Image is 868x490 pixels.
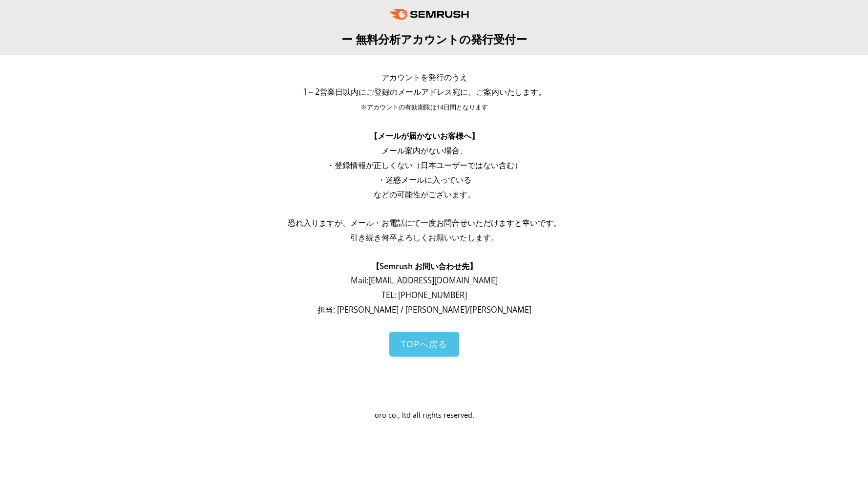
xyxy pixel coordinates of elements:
[374,189,475,200] span: などの可能性がございます。
[318,304,531,315] span: 担当: [PERSON_NAME] / [PERSON_NAME]/[PERSON_NAME]
[350,232,499,243] span: 引き続き何卒よろしくお願いいたします。
[360,103,488,111] span: ※アカウントの有効期限は14日間となります
[381,145,467,156] span: メール案内がない場合、
[288,217,561,228] span: 恐れ入りますが、メール・お電話にて一度お問合せいただけますと幸いです。
[372,261,477,272] span: 【Semrush お問い合わせ先】
[327,160,522,170] span: ・登録情報が正しくない（日本ユーザーではない含む）
[381,290,467,300] span: TEL: [PHONE_NUMBER]
[389,332,459,357] a: TOPへ戻る
[370,130,479,141] span: 【メールが届かないお客様へ】
[381,72,467,83] span: アカウントを発行のうえ
[351,275,498,286] span: Mail: [EMAIL_ADDRESS][DOMAIN_NAME]
[303,86,546,97] span: 1～2営業日以内にご登録のメールアドレス宛に、ご案内いたします。
[341,31,527,47] span: ー 無料分析アカウントの発行受付ー
[401,338,447,350] span: TOPへ戻る
[375,410,474,420] span: oro co., ltd all rights reserved.
[378,174,471,185] span: ・迷惑メールに入っている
